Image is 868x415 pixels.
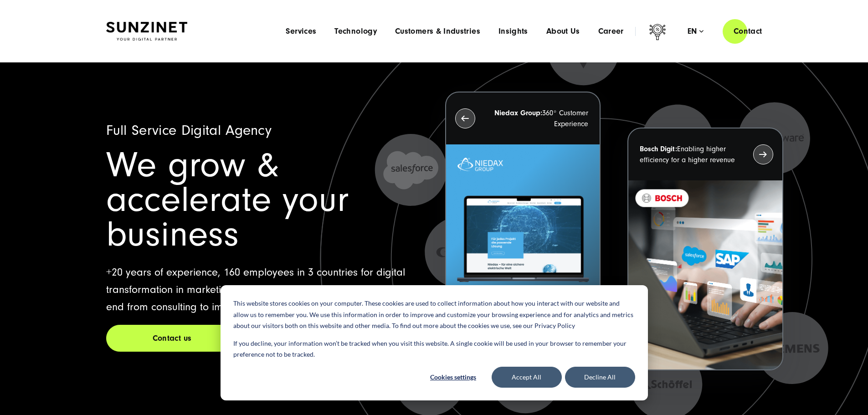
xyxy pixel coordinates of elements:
strong: Bosch Digit: [640,145,677,153]
a: Contact [723,18,773,44]
p: Enabling higher efficiency for a higher revenue [640,143,736,165]
div: Cookie banner [221,285,648,400]
button: Cookies settings [418,367,488,388]
img: recent-project_BOSCH_2024-03 [628,180,782,369]
button: Bosch Digit:Enabling higher efficiency for a higher revenue recent-project_BOSCH_2024-03 [627,128,783,370]
a: Technology [334,27,377,36]
a: About Us [546,27,580,36]
p: This website stores cookies on your computer. These cookies are used to collect information about... [233,298,635,332]
img: SUNZINET Full Service Digital Agentur [106,22,187,41]
a: Career [598,27,624,36]
img: Letztes Projekt von Niedax. Ein Laptop auf dem die Niedax Website geöffnet ist, auf blauem Hinter... [446,144,600,333]
p: 360° Customer Experience [492,108,588,129]
button: Accept All [492,367,562,388]
strong: Niedax Group: [494,109,542,117]
h1: We grow & accelerate your business [106,148,423,252]
p: +20 years of experience, 160 employees in 3 countries for digital transformation in marketing, sa... [106,264,423,316]
a: Services [286,27,316,36]
span: Full Service Digital Agency [106,122,272,138]
button: Decline All [565,367,635,388]
a: Insights [498,27,528,36]
p: If you decline, your information won’t be tracked when you visit this website. A single cookie wi... [233,338,635,360]
div: en [688,27,704,36]
a: Contact us [106,325,238,352]
a: Customers & Industries [395,27,480,36]
button: Niedax Group:360° Customer Experience Letztes Projekt von Niedax. Ein Laptop auf dem die Niedax W... [445,92,601,334]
